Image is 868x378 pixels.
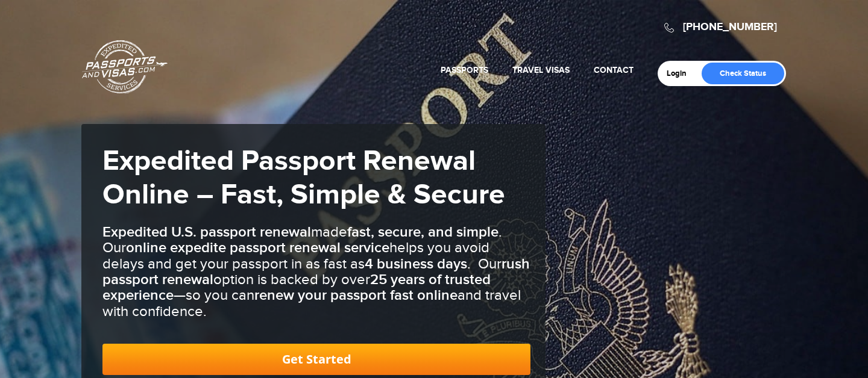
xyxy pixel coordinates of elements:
[594,65,634,75] a: Contact
[365,255,467,273] b: 4 business days
[667,69,695,78] a: Login
[82,40,168,94] a: Passports & [DOMAIN_NAME]
[102,223,311,241] b: Expedited U.S. passport renewal
[254,287,458,304] b: renew your passport fast online
[683,20,777,34] a: [PHONE_NUMBER]
[102,255,530,288] b: rush passport renewal
[102,271,491,304] b: 25 years of trusted experience
[102,144,505,212] strong: Expedited Passport Renewal Online – Fast, Simple & Secure
[702,63,784,84] a: Check Status
[126,239,389,256] b: online expedite passport renewal service
[441,65,488,75] a: Passports
[102,344,530,375] a: Get Started
[102,225,530,320] h3: made . Our helps you avoid delays and get your passport in as fast as . Our option is backed by o...
[512,65,570,75] a: Travel Visas
[347,223,498,241] b: fast, secure, and simple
